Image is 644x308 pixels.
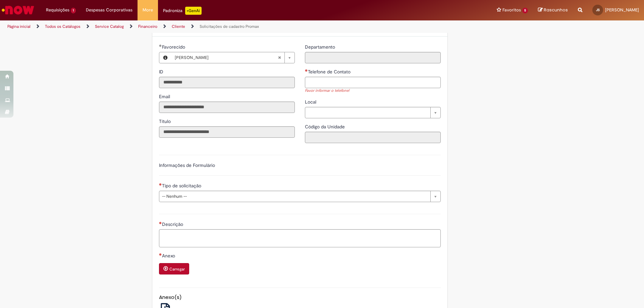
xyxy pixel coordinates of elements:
[159,253,162,256] span: Necessários
[305,88,441,94] div: Favor informar o telefone!
[45,24,80,29] a: Todos os Catálogos
[185,7,202,15] p: +GenAi
[169,266,185,272] small: Carregar
[172,24,185,29] a: Cliente
[159,68,165,75] label: Somente leitura - ID
[143,7,153,13] span: More
[305,124,346,130] span: Somente leitura - Código da Unidade
[159,183,162,186] span: Necessários
[159,93,171,100] label: Somente leitura - Email
[502,7,521,13] span: Favoritos
[162,191,427,202] span: -- Nenhum --
[95,24,124,29] a: Service Catalog
[159,229,441,247] textarea: Descrição
[159,52,171,63] button: Favorecido, Visualizar este registro João da Silva
[305,44,336,50] label: Somente leitura - Departamento
[159,94,171,100] span: Somente leitura - Email
[159,162,215,168] label: Informações de Formulário
[159,295,441,300] h5: Anexo(s)
[71,8,76,13] span: 1
[159,126,295,138] input: Título
[596,8,600,12] span: JS
[305,44,336,50] span: Somente leitura - Departamento
[162,221,184,227] span: Descrição
[163,7,202,15] div: Padroniza
[274,52,284,63] abbr: Limpar campo Favorecido
[162,44,186,50] span: Necessários - Favorecido
[308,69,352,75] span: Telefone de Contato
[538,7,568,13] a: Rascunhos
[605,7,639,13] span: [PERSON_NAME]
[305,132,441,143] input: Código da Unidade
[7,24,31,29] a: Página inicial
[175,52,278,63] span: [PERSON_NAME]
[159,263,189,274] button: Carregar anexo de Anexo Required
[138,24,157,29] a: Financeiro
[159,69,165,75] span: Somente leitura - ID
[305,77,441,88] input: Telefone de Contato
[86,7,132,13] span: Despesas Corporativas
[305,69,308,72] span: Necessários
[171,52,294,63] a: [PERSON_NAME]Limpar campo Favorecido
[159,118,172,124] span: Somente leitura - Título
[200,24,259,29] a: Solicitações de cadastro Promax
[159,44,162,47] span: Obrigatório Preenchido
[522,8,528,13] span: 5
[544,7,568,13] span: Rascunhos
[305,123,346,130] label: Somente leitura - Código da Unidade
[159,222,162,224] span: Necessários
[1,3,35,17] img: ServiceNow
[159,102,295,113] input: Email
[162,183,203,189] span: Tipo de solicitação
[162,253,176,259] span: Anexo
[305,107,441,118] a: Limpar campo Local
[305,99,318,105] span: Local
[159,77,295,88] input: ID
[159,118,172,125] label: Somente leitura - Título
[5,20,424,33] ul: Trilhas de página
[46,7,69,13] span: Requisições
[305,52,441,63] input: Departamento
